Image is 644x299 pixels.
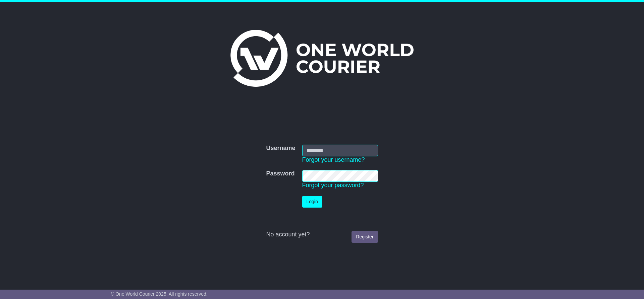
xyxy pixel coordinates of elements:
a: Forgot your password? [302,182,364,189]
a: Register [352,231,378,243]
label: Password [266,170,294,177]
span: © One World Courier 2025. All rights reserved. [111,291,208,297]
label: Username [266,145,295,152]
div: No account yet? [266,231,378,238]
a: Forgot your username? [302,156,365,163]
button: Login [302,196,322,208]
img: One World [230,30,414,87]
